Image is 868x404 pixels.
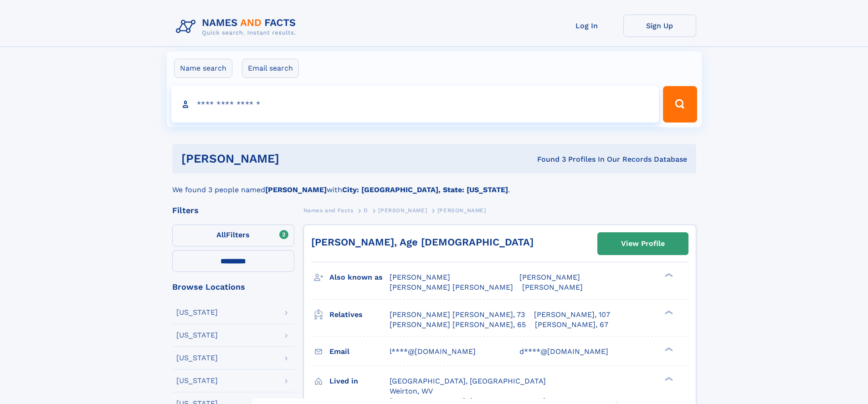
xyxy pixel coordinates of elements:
div: ❯ [663,272,673,278]
div: We found 3 people named with . [172,174,696,195]
label: Email search [242,59,299,78]
span: [PERSON_NAME] [390,273,450,281]
span: All [216,230,226,239]
label: Name search [174,59,232,78]
span: [PERSON_NAME] [PERSON_NAME] [390,283,513,291]
a: [PERSON_NAME], 67 [535,320,608,330]
a: D [364,205,368,216]
a: [PERSON_NAME] [PERSON_NAME], 73 [390,310,525,320]
a: [PERSON_NAME] [PERSON_NAME], 65 [390,320,526,330]
div: [US_STATE] [176,377,218,384]
label: Filters [172,225,294,246]
img: Logo Names and Facts [172,15,303,39]
h3: Relatives [329,307,390,322]
div: [US_STATE] [176,309,218,316]
div: [US_STATE] [176,354,218,362]
div: View Profile [621,233,665,254]
span: [PERSON_NAME] [378,207,427,214]
span: [PERSON_NAME] [522,283,583,291]
div: ❯ [663,376,673,382]
input: search input [171,86,659,123]
h3: Also known as [329,270,390,285]
a: Log In [550,15,623,37]
button: Search Button [663,86,697,123]
div: [US_STATE] [176,332,218,339]
div: Browse Locations [172,283,294,291]
div: ❯ [663,346,673,352]
a: [PERSON_NAME], Age [DEMOGRAPHIC_DATA] [311,236,534,248]
a: View Profile [598,233,688,255]
a: [PERSON_NAME], 107 [534,310,610,320]
span: [PERSON_NAME] [519,273,580,281]
b: [PERSON_NAME] [265,185,327,194]
div: ❯ [663,309,673,315]
div: Filters [172,206,294,215]
span: [GEOGRAPHIC_DATA], [GEOGRAPHIC_DATA] [390,377,546,385]
span: Weirton, WV [390,387,433,395]
h3: Email [329,344,390,359]
span: D [364,207,368,214]
span: [PERSON_NAME] [437,207,486,214]
div: Found 3 Profiles In Our Records Database [408,154,687,164]
a: [PERSON_NAME] [378,205,427,216]
a: Names and Facts [303,205,354,216]
h1: [PERSON_NAME] [181,153,408,164]
h3: Lived in [329,373,390,389]
a: Sign Up [623,15,696,37]
b: City: [GEOGRAPHIC_DATA], State: [US_STATE] [342,185,508,194]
